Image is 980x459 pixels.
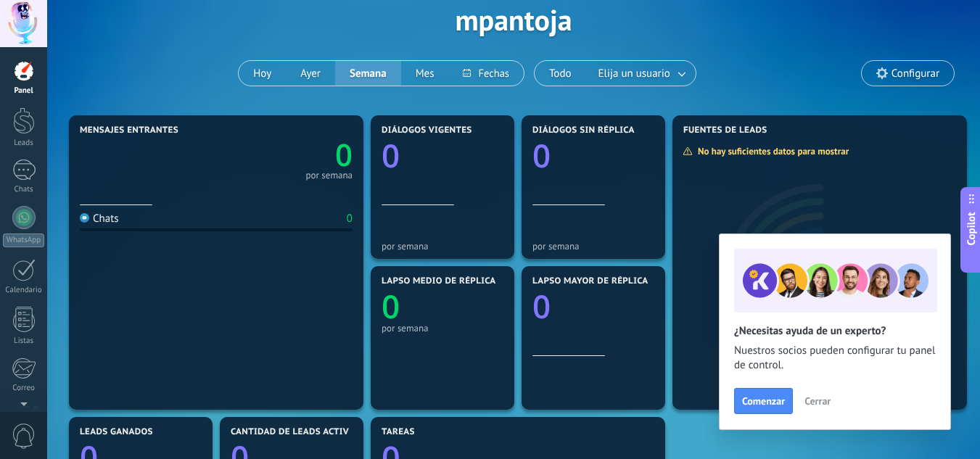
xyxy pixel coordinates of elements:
text: 0 [532,284,551,328]
span: Comenzar [742,396,785,406]
button: Ayer [286,61,335,86]
span: Configurar [892,67,939,80]
span: Diálogos vigentes [382,125,472,136]
div: 0 [347,212,353,226]
div: Chats [3,185,45,194]
div: No hay suficientes datos para mostrar [683,145,859,157]
h2: ¿Necesitas ayuda de un experto? [734,324,936,338]
div: por semana [532,241,654,252]
span: Mensajes entrantes [80,125,178,136]
span: Copilot [964,212,979,245]
span: Lapso medio de réplica [382,276,496,286]
text: 0 [382,284,400,328]
div: por semana [382,323,503,334]
span: Leads ganados [80,427,153,437]
div: WhatsApp [3,233,44,247]
div: Correo [3,384,45,393]
span: Tareas [382,427,415,437]
div: por semana [382,241,503,252]
div: por semana [305,172,353,179]
button: Elija un usuario [586,61,696,86]
button: Todo [535,61,586,86]
div: Chats [80,212,119,226]
button: Mes [401,61,449,86]
div: Listas [3,336,45,346]
span: Lapso mayor de réplica [532,276,648,286]
span: Cantidad de leads activos [231,427,361,437]
span: Cerrar [804,396,831,406]
span: Nuestros socios pueden configurar tu panel de control. [734,344,936,373]
div: Leads [3,138,45,148]
button: Cerrar [798,390,837,412]
span: Elija un usuario [596,64,673,83]
span: Diálogos sin réplica [532,125,635,136]
img: Chats [80,213,89,223]
a: 0 [216,134,353,175]
button: Fechas [448,61,523,86]
div: Calendario [3,286,45,295]
text: 0 [382,133,400,177]
button: Semana [335,61,401,86]
button: Hoy [239,61,286,86]
span: Fuentes de leads [683,125,767,136]
div: Panel [3,86,45,96]
text: 0 [335,134,353,175]
button: Comenzar [734,388,793,414]
text: 0 [532,133,551,177]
